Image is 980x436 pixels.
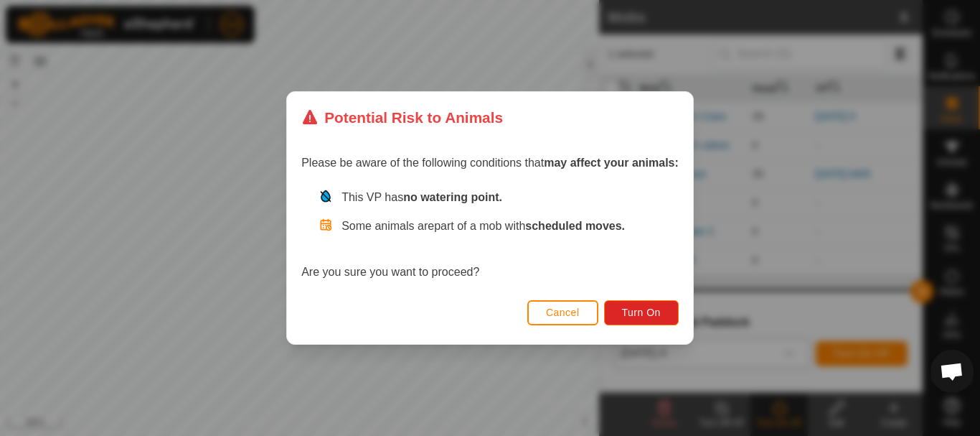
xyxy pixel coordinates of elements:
span: Turn On [622,307,661,318]
strong: scheduled moves. [525,220,625,232]
div: Potential Risk to Animals [301,106,503,129]
p: Some animals are [341,218,679,235]
div: Open chat [930,350,974,393]
span: part of a mob with [434,220,625,232]
button: Turn On [604,300,679,325]
span: Cancel [546,307,580,318]
button: Cancel [527,300,598,325]
span: Please be aware of the following conditions that [301,157,679,169]
span: This VP has [341,191,502,203]
strong: may affect your animals: [544,157,679,169]
strong: no watering point. [403,191,502,203]
div: Are you sure you want to proceed? [301,189,679,281]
